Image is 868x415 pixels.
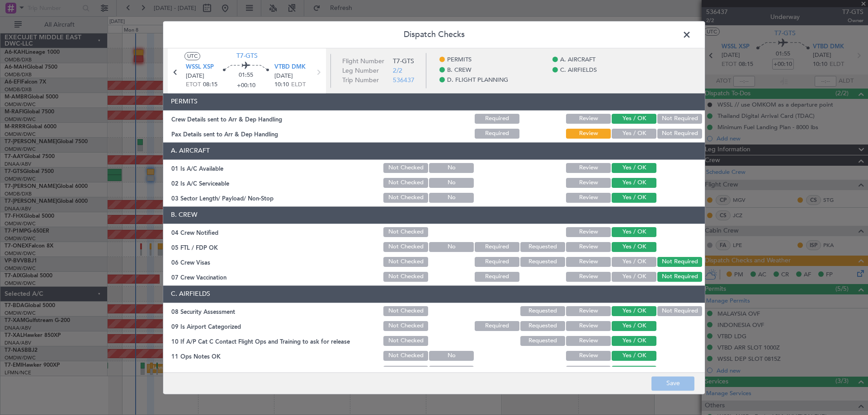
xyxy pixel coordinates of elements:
[657,257,702,267] button: Not Required
[163,21,705,48] header: Dispatch Checks
[657,114,702,124] button: Not Required
[657,306,702,316] button: Not Required
[657,272,702,282] button: Not Required
[657,129,702,139] button: Not Required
